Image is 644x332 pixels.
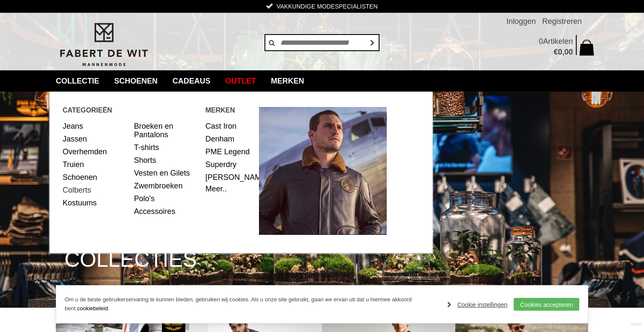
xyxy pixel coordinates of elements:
a: Registreren [542,13,582,30]
a: Outlet [219,70,262,92]
a: [PERSON_NAME] [205,171,253,184]
a: Cookies accepteren [514,298,579,311]
span: , [562,48,564,56]
a: Accessoires [134,205,199,218]
span: 00 [564,48,573,56]
a: Overhemden [63,145,128,158]
span: € [554,48,558,56]
a: cookiebeleid [77,305,108,312]
a: Vesten en Gilets [134,167,199,179]
a: Schoenen [63,171,128,184]
a: Jassen [63,133,128,145]
img: Fabert de Wit [56,22,152,68]
a: Merken [264,70,310,92]
a: Cadeaus [166,70,217,92]
a: Shorts [134,154,199,167]
a: Zwembroeken [134,179,199,192]
a: Divide [631,319,642,330]
a: collectie [49,70,106,92]
a: Polo's [134,192,199,205]
span: COLLECTIES [64,249,197,271]
a: Inloggen [506,13,536,30]
img: Heren [259,107,387,235]
a: Superdry [205,158,253,171]
a: Schoenen [108,70,164,92]
a: Meer.. [205,185,227,193]
a: T-shirts [134,141,199,154]
span: 0 [558,48,562,56]
a: PME Legend [205,145,253,158]
a: Denham [205,133,253,145]
a: Cast Iron [205,120,253,133]
a: Cookie instellingen [447,298,508,311]
a: Broeken en Pantalons [134,120,199,141]
span: Categorieën [63,105,205,115]
a: Jeans [63,120,128,133]
a: Kostuums [63,196,128,209]
span: 0 [539,37,543,46]
span: Merken [205,105,259,115]
a: Colberts [63,184,128,196]
span: Artikelen [543,37,573,46]
p: Om u de beste gebruikerservaring te kunnen bieden, gebruiken wij cookies. Als u onze site gebruik... [65,295,439,313]
a: Truien [63,158,128,171]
